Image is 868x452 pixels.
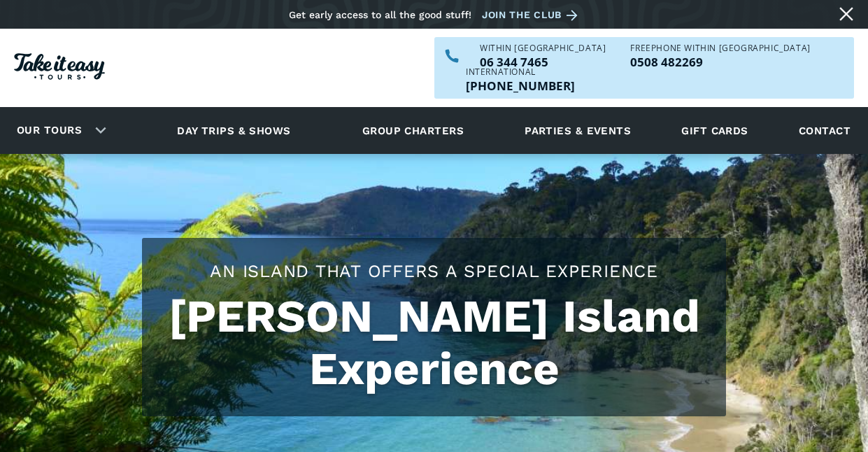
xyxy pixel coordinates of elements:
a: Contact [792,111,858,150]
a: Call us freephone within NZ on 0508482269 [630,56,810,68]
a: Join the club [482,6,583,24]
h2: An island that offers a special experience [156,259,712,283]
a: Our tours [6,114,92,147]
p: 06 344 7465 [480,56,606,68]
p: 0508 482269 [630,56,810,68]
div: WITHIN [GEOGRAPHIC_DATA] [480,44,606,52]
div: Freephone WITHIN [GEOGRAPHIC_DATA] [630,44,810,52]
a: Homepage [14,46,105,90]
a: Gift cards [674,111,755,150]
a: Close message [835,3,858,25]
a: Group charters [345,111,481,150]
h1: [PERSON_NAME] Island Experience [156,290,712,395]
p: [PHONE_NUMBER] [466,80,575,92]
a: Call us within NZ on 063447465 [480,56,606,68]
div: International [466,68,575,76]
div: Get early access to all the good stuff! [289,9,471,20]
a: Parties & events [518,111,638,150]
a: Call us outside of NZ on +6463447465 [466,80,575,92]
img: Take it easy Tours logo [14,53,105,80]
a: Day trips & shows [159,111,308,150]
